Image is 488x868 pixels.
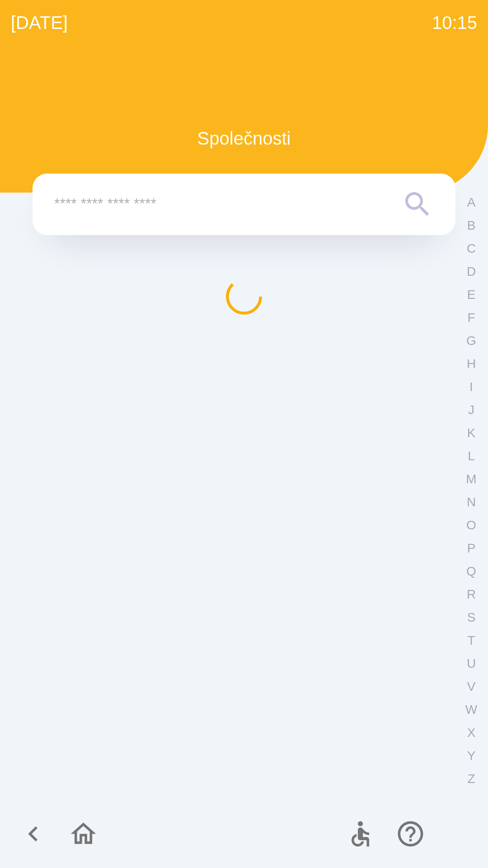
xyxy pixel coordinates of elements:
[460,283,483,306] button: E
[460,721,483,744] button: X
[467,748,476,764] p: Y
[467,771,475,787] p: Z
[460,583,483,606] button: R
[11,9,68,36] p: [DATE]
[460,606,483,629] button: S
[468,448,475,464] p: L
[465,702,477,717] p: W
[460,352,483,375] button: H
[460,744,483,767] button: Y
[460,652,483,675] button: U
[467,609,476,625] p: S
[467,494,476,510] p: N
[460,214,483,237] button: B
[460,444,483,467] button: L
[460,629,483,652] button: T
[460,698,483,721] button: W
[460,675,483,698] button: V
[466,471,476,487] p: M
[468,402,474,418] p: J
[446,822,470,846] img: cs flag
[467,540,476,556] p: P
[460,514,483,537] button: O
[460,537,483,560] button: P
[460,421,483,444] button: K
[467,586,476,602] p: R
[469,379,473,395] p: I
[460,237,483,260] button: C
[460,260,483,283] button: D
[460,560,483,583] button: Q
[467,310,475,325] p: F
[460,306,483,329] button: F
[467,287,476,302] p: E
[467,241,476,256] p: C
[467,264,476,279] p: D
[460,329,483,352] button: G
[467,656,476,671] p: U
[466,333,476,349] p: G
[466,563,476,579] p: Q
[467,425,476,441] p: K
[432,9,477,36] p: 10:15
[460,398,483,421] button: J
[467,356,476,372] p: H
[460,467,483,491] button: M
[467,679,476,694] p: V
[460,491,483,514] button: N
[467,725,476,741] p: X
[467,194,476,210] p: A
[33,63,455,107] img: Logo
[197,125,291,152] p: Společnosti
[460,767,483,790] button: Z
[460,191,483,214] button: A
[460,375,483,398] button: I
[467,217,476,233] p: B
[467,632,475,648] p: T
[466,517,476,533] p: O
